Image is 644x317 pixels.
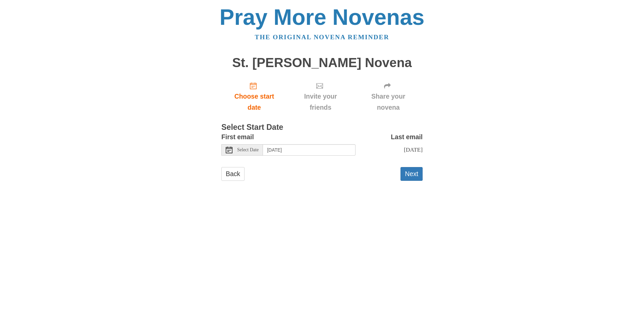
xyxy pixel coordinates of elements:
[391,131,423,143] label: Last email
[228,91,280,113] span: Choose start date
[354,76,423,116] div: Click "Next" to confirm your start date first.
[400,167,423,181] button: Next
[361,91,416,113] span: Share your novena
[294,91,347,113] span: Invite your friends
[220,5,425,30] a: Pray More Novenas
[255,34,389,41] a: The original novena reminder
[221,123,423,132] h3: Select Start Date
[221,56,423,70] h1: St. [PERSON_NAME] Novena
[404,146,423,153] span: [DATE]
[221,167,245,181] a: Back
[237,148,259,152] span: Select Date
[287,76,354,116] div: Click "Next" to confirm your start date first.
[221,131,254,143] label: First email
[221,76,287,116] a: Choose start date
